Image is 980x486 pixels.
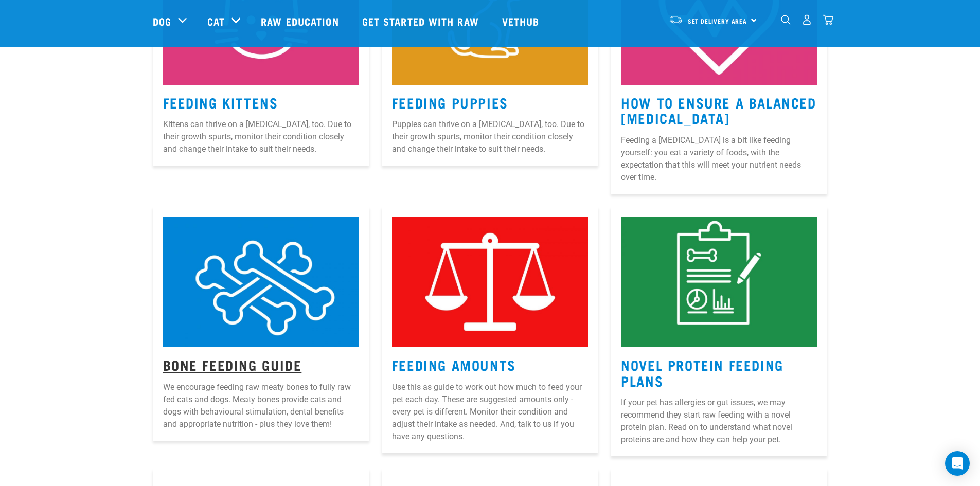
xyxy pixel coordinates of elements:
a: Get started with Raw [352,1,492,42]
p: Feeding a [MEDICAL_DATA] is a bit like feeding yourself: you eat a variety of foods, with the exp... [621,134,817,184]
img: user.png [801,14,812,25]
img: home-icon@2x.png [823,14,833,25]
a: Vethub [492,1,553,42]
a: Cat [207,13,225,29]
p: Use this as guide to work out how much to feed your pet each day. These are suggested amounts onl... [392,381,588,443]
img: home-icon-1@2x.png [781,15,791,25]
a: Dog [153,13,171,29]
img: 6.jpg [163,217,359,347]
img: van-moving.png [669,15,683,24]
img: Instagram_Core-Brand_Wildly-Good-Nutrition-3.jpg [392,217,588,347]
p: Puppies can thrive on a [MEDICAL_DATA], too. Due to their growth spurts, monitor their condition ... [392,118,588,155]
a: Feeding Kittens [163,98,278,106]
a: Bone Feeding Guide [163,361,302,368]
img: Instagram_Core-Brand_Wildly-Good-Nutrition-12.jpg [621,217,817,347]
a: Feeding Puppies [392,98,508,106]
a: How to Ensure a Balanced [MEDICAL_DATA] [621,98,816,122]
p: If your pet has allergies or gut issues, we may recommend they start raw feeding with a novel pro... [621,397,817,446]
a: Feeding Amounts [392,361,516,368]
a: Novel Protein Feeding Plans [621,361,783,384]
p: Kittens can thrive on a [MEDICAL_DATA], too. Due to their growth spurts, monitor their condition ... [163,118,359,155]
span: Set Delivery Area [688,19,747,23]
a: Raw Education [251,1,351,42]
p: We encourage feeding raw meaty bones to fully raw fed cats and dogs. Meaty bones provide cats and... [163,381,359,430]
div: Open Intercom Messenger [945,451,970,476]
